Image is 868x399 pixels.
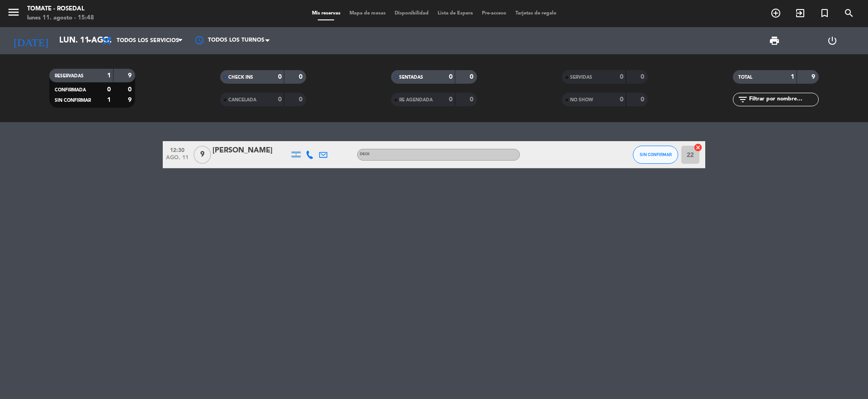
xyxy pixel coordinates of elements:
span: Mis reservas [307,11,345,16]
strong: 0 [470,74,475,80]
span: NO SHOW [570,98,593,102]
button: menu [7,5,20,22]
span: ago. 11 [166,155,189,165]
strong: 0 [107,86,111,93]
strong: 0 [449,96,453,103]
i: search [844,8,854,19]
span: RESERVADAS [55,74,84,78]
div: Tomate - Rosedal [27,5,94,14]
i: exit_to_app [795,8,806,19]
i: filter_list [737,94,748,105]
span: TOTAL [738,75,752,80]
i: power_settings_new [827,35,838,46]
span: Todos los servicios [117,38,179,44]
strong: 9 [128,97,133,103]
span: 12:30 [166,144,189,155]
span: SIN CONFIRMAR [640,152,672,157]
strong: 0 [278,96,282,103]
div: [PERSON_NAME] [212,145,289,157]
strong: 0 [641,96,646,103]
span: 9 [193,146,211,164]
span: CONFIRMADA [55,88,86,92]
strong: 9 [128,72,133,79]
span: Tarjetas de regalo [511,11,561,16]
strong: 1 [107,97,111,103]
span: RE AGENDADA [399,98,433,102]
strong: 0 [620,74,623,80]
span: Disponibilidad [390,11,433,16]
strong: 0 [128,86,133,93]
span: CANCELADA [228,98,256,102]
strong: 1 [791,74,794,80]
div: lunes 11. agosto - 15:48 [27,14,94,23]
i: add_circle_outline [770,8,781,19]
i: menu [7,5,20,19]
strong: 0 [278,74,282,80]
i: cancel [693,143,703,152]
span: Lista de Espera [433,11,477,16]
span: SENTADAS [399,75,423,80]
strong: 0 [299,74,304,80]
button: SIN CONFIRMAR [633,146,678,164]
strong: 1 [107,72,111,79]
strong: 0 [470,96,475,103]
div: LOG OUT [803,27,861,54]
strong: 0 [299,96,304,103]
span: SIN CONFIRMAR [55,98,91,103]
strong: 0 [641,74,646,80]
strong: 0 [620,96,623,103]
span: CHECK INS [228,75,253,80]
strong: 0 [449,74,453,80]
strong: 9 [811,74,817,80]
i: arrow_drop_down [84,35,95,46]
span: Mapa de mesas [345,11,390,16]
span: SERVIDAS [570,75,592,80]
span: print [769,35,780,46]
i: turned_in_not [819,8,830,19]
i: [DATE] [7,31,55,51]
input: Filtrar por nombre... [748,95,818,104]
span: Pre-acceso [477,11,511,16]
span: DECK [360,152,370,156]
